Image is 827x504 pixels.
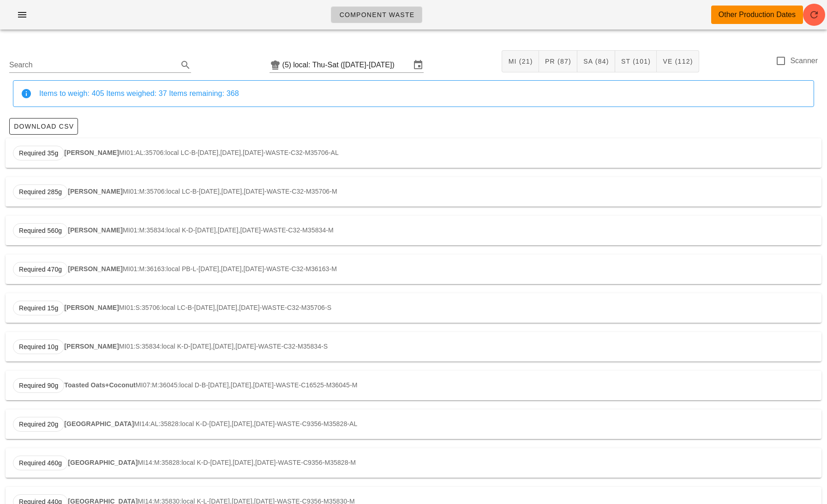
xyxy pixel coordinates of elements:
strong: [GEOGRAPHIC_DATA] [68,459,138,466]
span: Required 460g [19,456,62,470]
div: MI14:AL:35828:local K-D-[DATE],[DATE],[DATE]-WASTE-C9356-M35828-AL [6,409,821,439]
button: VE (112) [657,50,699,72]
strong: [PERSON_NAME] [68,226,123,234]
span: Required 90g [19,379,58,392]
span: Download CSV [13,123,74,130]
span: PR (87) [545,58,571,65]
div: MI01:S:35834:local K-D-[DATE],[DATE],[DATE]-WASTE-C32-M35834-S [6,332,821,362]
div: Items to weigh: 405 Items weighed: 37 Items remaining: 368 [39,89,806,99]
button: Download CSV [9,118,78,135]
button: MI (21) [502,50,539,72]
span: Required 10g [19,340,58,354]
span: SA (84) [583,58,609,65]
span: Required 20g [19,417,58,431]
label: Scanner [790,56,818,65]
div: MI01:S:35706:local LC-B-[DATE],[DATE],[DATE]-WASTE-C32-M35706-S [6,293,821,323]
strong: [PERSON_NAME] [68,188,123,195]
span: Required 15g [19,301,58,315]
strong: [PERSON_NAME] [64,149,119,156]
span: Required 470g [19,262,62,276]
span: Component Waste [339,11,414,18]
span: ST (101) [621,58,651,65]
div: MI07:M:36045:local D-B-[DATE],[DATE],[DATE]-WASTE-C16525-M36045-M [6,371,821,400]
div: MI01:M:35706:local LC-B-[DATE],[DATE],[DATE]-WASTE-C32-M35706-M [6,177,821,207]
strong: [PERSON_NAME] [64,343,119,350]
span: MI (21) [508,58,533,65]
span: Required 560g [19,224,62,237]
strong: Toasted Oats+Coconut [64,381,136,389]
div: MI01:AL:35706:local LC-B-[DATE],[DATE],[DATE]-WASTE-C32-M35706-AL [6,138,821,168]
strong: [PERSON_NAME] [64,304,119,311]
button: ST (101) [615,50,657,72]
div: MI14:M:35828:local K-D-[DATE],[DATE],[DATE]-WASTE-C9356-M35828-M [6,448,821,478]
span: VE (112) [662,58,693,65]
a: Component Waste [331,6,422,23]
span: Required 285g [19,185,62,199]
div: MI01:M:35834:local K-D-[DATE],[DATE],[DATE]-WASTE-C32-M35834-M [6,216,821,245]
button: PR (87) [539,50,577,72]
strong: [GEOGRAPHIC_DATA] [64,420,134,427]
div: MI01:M:36163:local PB-L-[DATE],[DATE],[DATE]-WASTE-C32-M36163-M [6,255,821,284]
button: SA (84) [577,50,615,72]
div: Other Production Dates [719,9,796,20]
strong: [PERSON_NAME] [68,265,123,273]
div: (5) [282,60,294,70]
span: Required 35g [19,146,58,160]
